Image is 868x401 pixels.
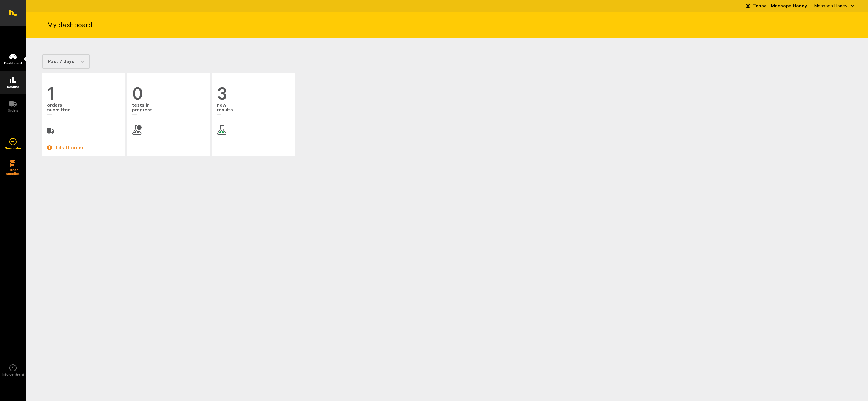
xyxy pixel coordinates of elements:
span: 3 [217,85,290,102]
a: 0 tests inprogress [132,85,205,135]
span: 0 [132,85,205,102]
h5: Results [7,85,19,89]
h5: Orders [8,109,19,112]
button: Tessa - Mossops Honey — Mossops Honey [746,1,856,11]
span: new results [217,102,290,118]
h5: Dashboard [4,61,22,65]
h5: Info centre [2,373,24,376]
strong: Tessa - Mossops Honey [753,3,807,9]
a: 1 orderssubmitted [47,85,120,135]
span: — Mossops Honey [808,3,847,9]
span: 1 [47,85,120,102]
h1: My dashboard [47,20,93,29]
span: orders submitted [47,102,120,118]
a: 0 draft order [47,144,120,151]
span: tests in progress [132,102,205,118]
h5: New order [5,146,21,150]
a: 3 newresults [217,85,290,135]
h5: Order supplies [4,168,22,175]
